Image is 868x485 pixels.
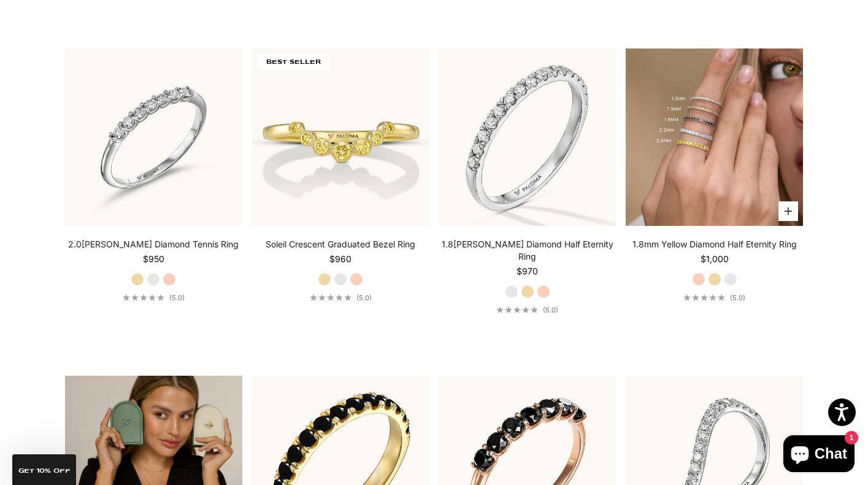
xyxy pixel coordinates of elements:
[68,238,239,250] a: 2.0[PERSON_NAME] Diamond Tennis Ring
[496,306,538,313] div: 5.0 out of 5.0 stars
[439,238,616,263] a: 1.8[PERSON_NAME] Diamond Half Eternity Ring
[496,306,558,314] a: 5.0 out of 5.0 stars(5.0)
[701,253,729,265] sale-price: $1,000
[266,238,415,250] a: Soleil Crescent Graduated Bezel Ring
[439,49,616,226] img: #WhiteGold
[310,293,372,302] a: 5.0 out of 5.0 stars(5.0)
[12,454,76,485] div: GET 10% Off
[65,49,242,226] img: #WhiteGold
[123,293,185,302] a: 5.0 out of 5.0 stars(5.0)
[683,294,725,301] div: 5.0 out of 5.0 stars
[257,53,329,71] span: BEST SELLER
[252,49,429,226] img: #YellowGold
[730,293,745,302] span: (5.0)
[632,238,797,250] a: 1.8mm Yellow Diamond Half Eternity Ring
[329,253,351,265] sale-price: $960
[543,306,558,314] span: (5.0)
[356,293,372,302] span: (5.0)
[683,293,745,302] a: 5.0 out of 5.0 stars(5.0)
[143,253,164,265] sale-price: $950
[780,435,858,475] inbox-online-store-chat: Shopify online store chat
[310,294,351,301] div: 5.0 out of 5.0 stars
[123,294,164,301] div: 5.0 out of 5.0 stars
[18,468,71,474] span: GET 10% Off
[169,293,185,302] span: (5.0)
[517,265,538,277] sale-price: $970
[626,49,803,226] img: #YellowGold #WhiteGold #RoseGold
